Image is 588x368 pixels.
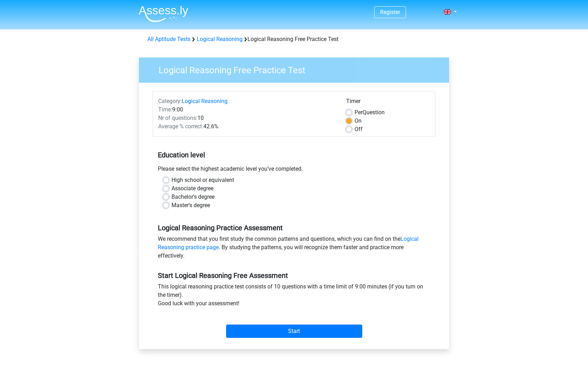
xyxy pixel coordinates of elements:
[153,282,435,311] div: This logical reasoning practice test consists of 10 questions with a time limit of 9:00 minutes (...
[158,123,203,130] span: Average % correct:
[153,122,341,131] div: 42.6%
[145,35,443,43] div: Logical Reasoning Free Practice Test
[158,106,172,113] span: Time:
[171,193,215,201] label: Bachelor's degree
[171,184,213,193] label: Associate degree
[355,108,385,117] label: Question
[147,36,190,42] a: All Aptitude Tests
[153,165,435,176] div: Please select the highest academic level you’ve completed.
[380,9,400,15] a: Register
[153,114,341,122] div: 10
[346,97,430,108] div: Timer
[355,117,362,125] label: On
[158,271,430,280] h5: Start Logical Reasoning Free Assessment
[355,109,363,116] span: Per
[158,148,430,162] h5: Education level
[171,201,210,210] label: Master's degree
[226,325,362,338] input: Start
[153,235,435,263] div: We recommend that you first study the common patterns and questions, which you can find on the . ...
[171,176,234,184] label: High school or equivalent
[153,105,341,114] div: 9:00
[139,6,188,22] img: Assessly
[158,115,197,121] span: Nr of questions:
[150,62,444,76] h3: Logical Reasoning Free Practice Test
[355,125,363,134] label: Off
[182,98,227,104] a: Logical Reasoning
[158,98,182,104] span: Category:
[158,224,430,232] h5: Logical Reasoning Practice Assessment
[197,36,243,42] a: Logical Reasoning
